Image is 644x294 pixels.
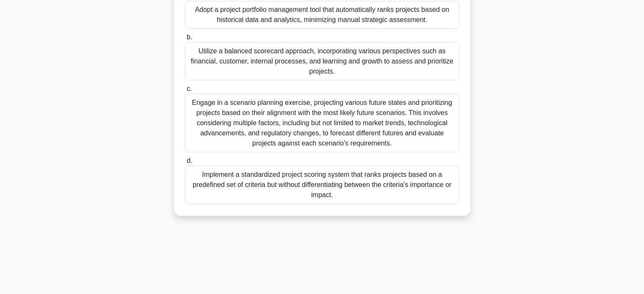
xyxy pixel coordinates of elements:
span: b. [187,33,192,41]
div: Utilize a balanced scorecard approach, incorporating various perspectives such as financial, cust... [185,42,459,80]
div: Adopt a project portfolio management tool that automatically ranks projects based on historical d... [185,1,459,29]
span: d. [187,157,192,164]
div: Implement a standardized project scoring system that ranks projects based on a predefined set of ... [185,166,459,204]
div: Engage in a scenario planning exercise, projecting various future states and prioritizing project... [185,94,459,152]
span: c. [187,85,192,92]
